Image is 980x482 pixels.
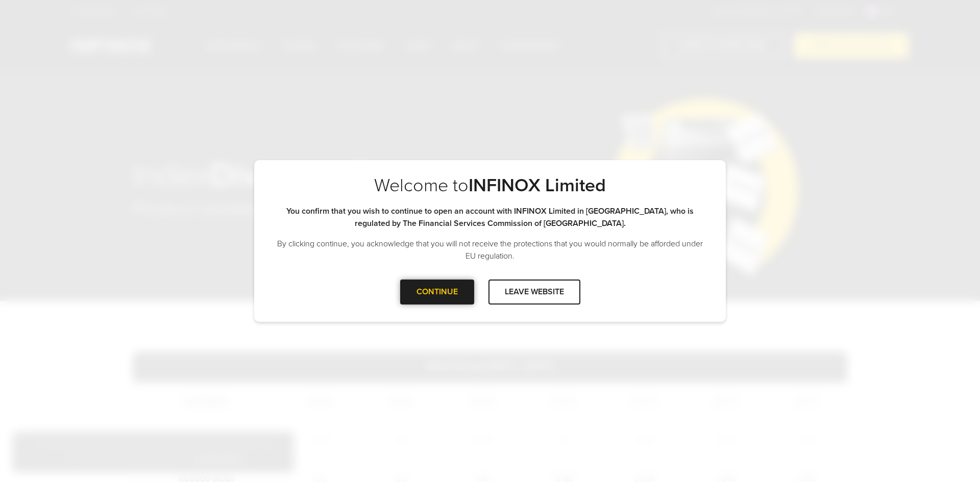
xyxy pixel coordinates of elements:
[400,280,474,305] div: CONTINUE
[469,174,606,196] strong: INFINOX Limited
[286,206,694,229] strong: You confirm that you wish to continue to open an account with INFINOX Limited in [GEOGRAPHIC_DATA...
[488,280,580,305] div: LEAVE WEBSITE
[275,238,705,262] p: By clicking continue, you acknowledge that you will not receive the protections that you would no...
[275,174,705,197] p: Welcome to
